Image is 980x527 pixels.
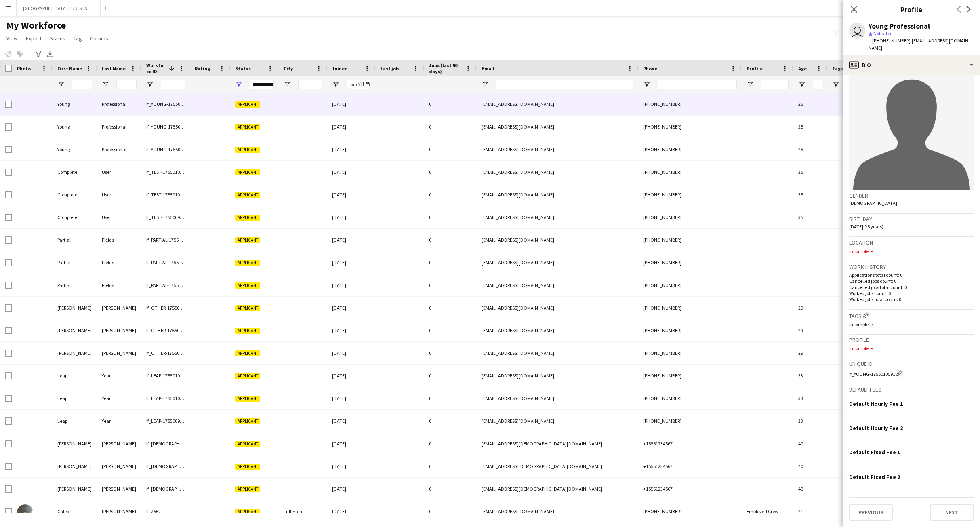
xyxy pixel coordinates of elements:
div: [PERSON_NAME] [97,500,141,523]
div: 35 [793,206,827,228]
div: -- [849,411,974,418]
div: [EMAIL_ADDRESS][DEMOGRAPHIC_DATA][DOMAIN_NAME] [477,455,638,477]
div: [DATE] [327,432,376,455]
div: [EMAIL_ADDRESS][DOMAIN_NAME] [477,206,638,228]
app-action-btn: Export XLSX [45,49,55,59]
p: Worked jobs total count: 0 [849,296,974,302]
div: [EMAIL_ADDRESS][DEMOGRAPHIC_DATA][DOMAIN_NAME] [477,432,638,455]
div: [EMAIL_ADDRESS][DOMAIN_NAME] [477,116,638,138]
div: [PERSON_NAME] [53,297,97,319]
span: Applicant [235,418,260,424]
div: 0 [424,297,477,319]
div: [DATE] [327,342,376,364]
div: [DATE] [327,229,376,251]
div: lf_PARTIAL-1755010267 [141,251,190,274]
input: Email Filter Input [496,80,633,89]
div: Professional [97,93,141,115]
span: Applicant [235,260,260,266]
div: [EMAIL_ADDRESS][DOMAIN_NAME] [477,138,638,160]
span: [DATE] (25 years) [849,223,883,230]
div: 0 [424,229,477,251]
div: 0 [424,455,477,477]
h3: Default Hourly Fee 1 [849,400,903,407]
div: [PERSON_NAME] [53,432,97,455]
div: Partial [53,251,97,274]
div: lf_YOUNG-1755010591 [849,369,974,377]
div: [DATE] [327,319,376,341]
div: lf_YOUNG-1755009114 [141,138,190,160]
div: [DATE] [327,455,376,477]
div: [EMAIL_ADDRESS][DOMAIN_NAME] [477,365,638,387]
div: [EMAIL_ADDRESS][DOMAIN_NAME] [477,319,638,341]
span: Applicant [235,169,260,175]
span: Status [50,35,65,42]
div: +15551234567 [638,455,742,477]
h3: Work history [849,263,974,270]
span: Applicant [235,396,260,402]
div: Leap [53,410,97,432]
div: Bio [843,55,980,75]
span: My Workforce [6,19,66,32]
h3: Birthday [849,215,974,223]
h3: Default Fixed Fee 2 [849,473,900,481]
span: Export [26,35,42,42]
span: Applicant [235,509,260,515]
div: 0 [424,116,477,138]
div: User [97,183,141,206]
span: Photo [17,65,31,72]
a: View [3,33,21,44]
div: Partial [53,274,97,296]
span: Workforce ID [146,62,166,74]
button: Open Filter Menu [643,81,650,88]
div: [EMAIL_ADDRESS][DOMAIN_NAME] [477,297,638,319]
div: Professional [97,138,141,160]
div: 0 [424,274,477,296]
div: -- [849,460,974,467]
span: Applicant [235,215,260,221]
div: 35 [793,161,827,183]
div: lf_PARTIAL-1755009114 [141,274,190,296]
div: 40 [793,432,827,455]
div: lf_OTHER-1755010591 [141,297,190,319]
div: [EMAIL_ADDRESS][DOMAIN_NAME] [477,251,638,274]
button: Open Filter Menu [482,81,489,88]
p: Applications total count: 0 [849,272,974,278]
div: [DATE] [327,274,376,296]
button: Open Filter Menu [332,81,339,88]
input: Last Name Filter Input [116,80,137,89]
div: [PHONE_NUMBER] [638,183,742,206]
div: 40 [793,478,827,500]
h3: Location [849,239,974,246]
div: [DATE] [327,365,376,387]
button: Open Filter Menu [747,81,754,88]
div: Professional [97,116,141,138]
div: 0 [424,478,477,500]
div: 29 [793,297,827,319]
span: First Name [57,65,82,72]
div: lf_TEST-1755009114 [141,206,190,228]
div: [DATE] [327,183,376,206]
div: 0 [424,342,477,364]
div: 33 [793,410,827,432]
div: lf_LEAP-1755009114 [141,410,190,432]
div: [DATE] [327,297,376,319]
div: [DATE] [327,500,376,523]
span: [DEMOGRAPHIC_DATA] [849,200,897,206]
div: Year [97,387,141,409]
div: [DATE] [327,251,376,274]
div: [DATE] [327,93,376,115]
div: [DATE] [327,138,376,160]
button: Open Filter Menu [284,81,291,88]
div: Caleb [53,500,97,523]
div: 0 [424,500,477,523]
span: Applicant [235,124,260,130]
div: [EMAIL_ADDRESS][DEMOGRAPHIC_DATA][DOMAIN_NAME] [477,478,638,500]
div: Fullerton [279,500,327,523]
div: 0 [424,93,477,115]
div: Leap [53,387,97,409]
p: Cancelled jobs count: 0 [849,278,974,284]
button: Open Filter Menu [235,81,242,88]
div: 0 [424,319,477,341]
div: [PHONE_NUMBER] [638,342,742,364]
span: Applicant [235,350,260,356]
